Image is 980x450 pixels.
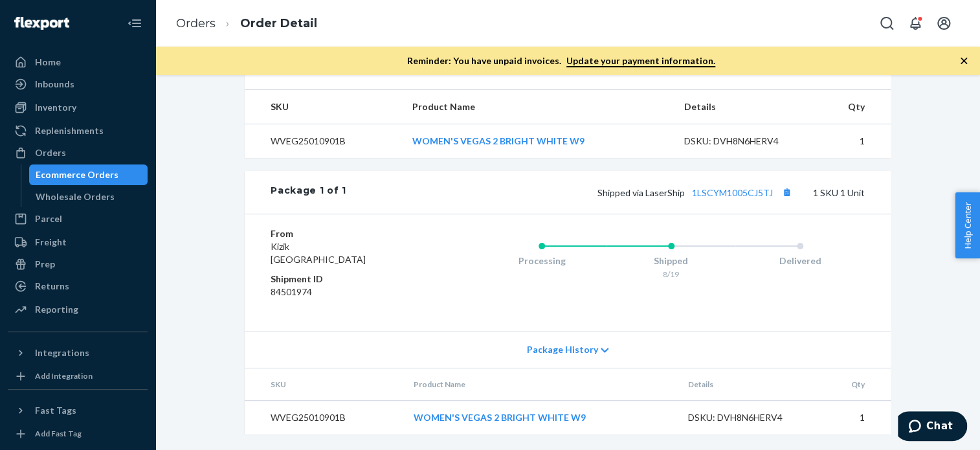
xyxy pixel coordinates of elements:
[36,190,115,203] div: Wholesale Orders
[245,401,403,435] td: WVEG25010901B
[678,368,820,401] th: Details
[346,184,865,201] div: 1 SKU 1 Unit
[692,187,773,198] a: 1LSCYM1005CJ5TJ
[8,97,148,118] a: Inventory
[35,124,104,137] div: Replenishments
[35,236,67,249] div: Freight
[8,426,148,442] a: Add Fast Tag
[816,90,891,124] th: Qty
[955,192,980,258] button: Help Center
[597,187,795,198] span: Shipped via LaserShip
[874,10,900,36] button: Open Search Box
[35,212,62,225] div: Parcel
[526,343,597,356] span: Package History
[819,401,891,435] td: 1
[674,90,816,124] th: Details
[477,254,607,267] div: Processing
[8,343,148,363] button: Integrations
[245,368,403,401] th: SKU
[271,227,425,240] dt: From
[245,90,402,124] th: SKU
[8,400,148,421] button: Fast Tags
[271,241,366,265] span: Kizik [GEOGRAPHIC_DATA]
[35,404,76,417] div: Fast Tags
[122,10,148,36] button: Close Navigation
[8,142,148,163] a: Orders
[166,5,328,43] ol: breadcrumbs
[684,135,806,148] div: DSKU: DVH8N6HERV4
[35,280,69,293] div: Returns
[271,286,425,298] dd: 84501974
[816,124,891,159] td: 1
[902,10,928,36] button: Open notifications
[176,16,216,30] a: Orders
[607,269,736,280] div: 8/19
[403,368,678,401] th: Product Name
[14,17,69,30] img: Flexport logo
[688,411,810,424] div: DSKU: DVH8N6HERV4
[778,184,795,201] button: Copy tracking number
[8,276,148,297] a: Returns
[898,411,967,444] iframe: Opens a widget where you can chat to one of our agents
[29,164,148,185] a: Ecommerce Orders
[414,412,586,423] a: WOMEN'S VEGAS 2 BRIGHT WHITE W9
[35,56,61,69] div: Home
[240,16,317,30] a: Order Detail
[35,78,74,91] div: Inbounds
[8,232,148,253] a: Freight
[8,52,148,73] a: Home
[35,258,55,271] div: Prep
[35,428,82,439] div: Add Fast Tag
[8,368,148,384] a: Add Integration
[36,168,118,181] div: Ecommerce Orders
[35,370,93,381] div: Add Integration
[35,146,66,159] div: Orders
[8,120,148,141] a: Replenishments
[271,184,346,201] div: Package 1 of 1
[412,135,585,146] a: WOMEN'S VEGAS 2 BRIGHT WHITE W9
[735,254,865,267] div: Delivered
[35,346,89,359] div: Integrations
[8,299,148,320] a: Reporting
[566,55,715,67] a: Update your payment information.
[35,101,76,114] div: Inventory
[35,303,78,316] div: Reporting
[245,124,402,159] td: WVEG25010901B
[271,273,425,286] dt: Shipment ID
[402,90,674,124] th: Product Name
[29,186,148,207] a: Wholesale Orders
[819,368,891,401] th: Qty
[8,208,148,229] a: Parcel
[8,254,148,275] a: Prep
[8,74,148,95] a: Inbounds
[931,10,957,36] button: Open account menu
[407,54,715,67] p: Reminder: You have unpaid invoices.
[607,254,736,267] div: Shipped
